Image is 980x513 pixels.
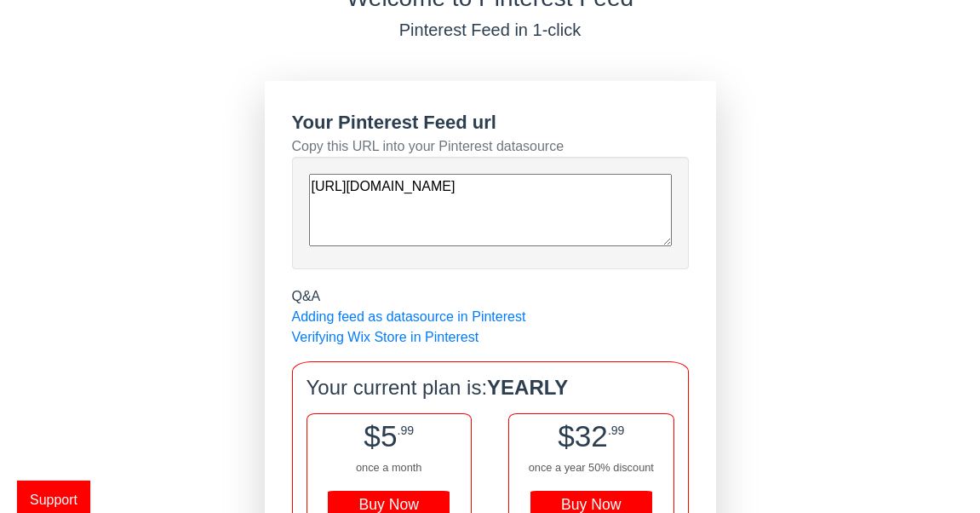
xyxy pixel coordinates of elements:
span: $32 [558,419,608,452]
span: .99 [608,424,625,437]
h4: Your current plan is: [307,376,674,401]
span: .99 [397,424,414,437]
div: once a year 50% discount [509,459,673,476]
a: Verifying Wix Store in Pinterest [292,330,479,344]
div: once a month [307,459,471,476]
a: Adding feed as datasource in Pinterest [292,309,526,324]
div: Q&A [292,286,689,307]
div: Your Pinterest Feed url [292,108,689,136]
div: Copy this URL into your Pinterest datasource [292,136,689,157]
span: $5 [364,419,397,452]
b: YEARLY [487,376,568,399]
